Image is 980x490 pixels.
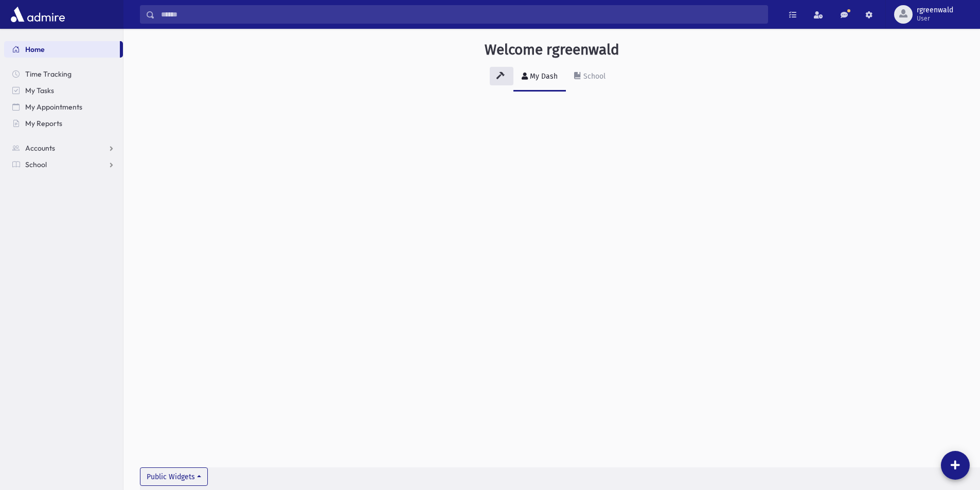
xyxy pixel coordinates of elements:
button: Public Widgets [140,467,208,486]
a: Time Tracking [4,66,123,82]
a: Accounts [4,140,123,156]
a: My Reports [4,115,123,132]
span: Home [25,45,45,54]
div: School [581,72,605,81]
h3: Welcome rgreenwald [485,41,619,59]
span: rgreenwald [917,6,953,14]
span: My Appointments [25,102,82,112]
a: My Dash [513,63,566,92]
a: My Tasks [4,82,123,99]
a: School [566,63,614,92]
span: My Reports [25,119,62,128]
a: School [4,156,123,173]
input: Search [155,5,768,24]
span: Time Tracking [25,69,72,79]
span: My Tasks [25,86,54,95]
span: Accounts [25,143,55,153]
span: User [917,14,953,23]
a: Home [4,41,120,58]
img: AdmirePro [8,4,67,25]
a: My Appointments [4,99,123,115]
span: School [25,160,47,169]
div: My Dash [528,72,558,81]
